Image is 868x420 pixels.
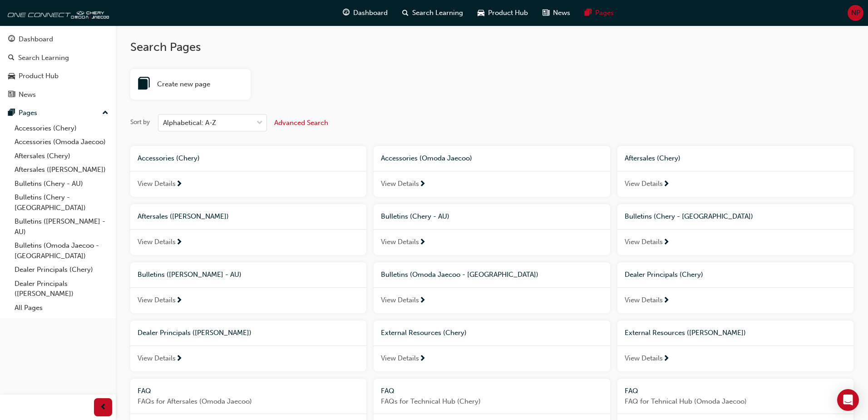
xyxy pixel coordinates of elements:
[11,301,112,315] a: All Pages
[381,212,449,220] span: Bulletins (Chery - AU)
[848,5,863,21] button: NP
[625,212,753,220] span: Bulletins (Chery - [GEOGRAPHIC_DATA])
[374,320,610,371] a: External Resources (Chery)View Details
[130,146,366,197] a: Accessories (Chery)View Details
[138,78,150,91] span: book-icon
[381,396,602,407] span: FAQs for Technical Hub (Chery)
[11,135,112,149] a: Accessories (Omoda Jaecoo)
[130,320,366,371] a: Dealer Principals ([PERSON_NAME])View Details
[274,119,328,127] span: Advanced Search
[419,297,426,305] span: next-icon
[11,177,112,191] a: Bulletins (Chery - AU)
[11,121,112,135] a: Accessories (Chery)
[163,118,216,128] div: Alphabetical: A-Z
[18,53,69,63] div: Search Learning
[138,237,176,247] span: View Details
[851,8,860,18] span: NP
[8,109,15,117] span: pages-icon
[470,4,535,22] a: car-iconProduct Hub
[130,204,366,255] a: Aftersales ([PERSON_NAME])View Details
[138,387,151,395] span: FAQ
[176,355,182,363] span: next-icon
[4,105,112,121] button: Pages
[274,114,328,131] button: Advanced Search
[176,239,182,247] span: next-icon
[138,179,176,189] span: View Details
[8,54,15,62] span: search-icon
[11,239,112,263] a: Bulletins (Omoda Jaecoo - [GEOGRAPHIC_DATA])
[663,239,670,247] span: next-icon
[11,190,112,215] a: Bulletins (Chery - [GEOGRAPHIC_DATA])
[138,353,176,364] span: View Details
[11,149,112,163] a: Aftersales (Chery)
[256,117,263,129] span: down-icon
[488,8,528,18] span: Product Hub
[11,277,112,301] a: Dealer Principals ([PERSON_NAME])
[625,329,746,337] span: External Resources ([PERSON_NAME])
[157,79,210,90] span: Create new page
[4,29,112,105] button: DashboardSearch LearningProduct HubNews
[625,179,663,189] span: View Details
[617,262,853,313] a: Dealer Principals (Chery)View Details
[19,71,59,81] div: Product Hub
[335,4,395,22] a: guage-iconDashboard
[130,118,150,127] div: Sort by
[595,8,614,18] span: Pages
[663,180,670,189] span: next-icon
[353,8,388,18] span: Dashboard
[419,239,426,247] span: next-icon
[138,212,229,220] span: Aftersales ([PERSON_NAME])
[381,387,395,395] span: FAQ
[412,8,463,18] span: Search Learning
[19,90,36,100] div: News
[381,353,419,364] span: View Details
[138,396,359,407] span: FAQs for Aftersales (Omoda Jaecoo)
[625,295,663,305] span: View Details
[374,262,610,313] a: Bulletins (Omoda Jaecoo - [GEOGRAPHIC_DATA])View Details
[381,270,538,279] span: Bulletins (Omoda Jaecoo - [GEOGRAPHIC_DATA])
[402,7,409,19] span: search-icon
[553,8,570,18] span: News
[617,204,853,255] a: Bulletins (Chery - [GEOGRAPHIC_DATA])View Details
[419,180,426,189] span: next-icon
[102,107,108,119] span: up-icon
[381,179,419,189] span: View Details
[374,204,610,255] a: Bulletins (Chery - AU)View Details
[100,402,107,413] span: prev-icon
[8,72,15,80] span: car-icon
[138,329,252,337] span: Dealer Principals ([PERSON_NAME])
[625,237,663,247] span: View Details
[419,355,426,363] span: next-icon
[5,4,109,22] img: oneconnect
[837,389,859,411] div: Open Intercom Messenger
[176,297,182,305] span: next-icon
[138,295,176,305] span: View Details
[8,91,15,99] span: news-icon
[130,262,366,313] a: Bulletins ([PERSON_NAME] - AU)View Details
[11,215,112,239] a: Bulletins ([PERSON_NAME] - AU)
[374,146,610,197] a: Accessories (Omoda Jaecoo)View Details
[625,154,681,162] span: Aftersales (Chery)
[542,7,549,19] span: news-icon
[381,154,472,162] span: Accessories (Omoda Jaecoo)
[8,35,15,44] span: guage-icon
[395,4,470,22] a: search-iconSearch Learning
[625,396,846,407] span: FAQ for Tehnical Hub (Omoda Jaecoo)
[625,353,663,364] span: View Details
[11,263,112,277] a: Dealer Principals (Chery)
[11,163,112,177] a: Aftersales ([PERSON_NAME])
[585,7,592,19] span: pages-icon
[343,7,350,19] span: guage-icon
[381,237,419,247] span: View Details
[663,297,670,305] span: next-icon
[4,68,112,85] a: Product Hub
[138,154,200,162] span: Accessories (Chery)
[176,180,182,189] span: next-icon
[577,4,621,22] a: pages-iconPages
[4,31,112,48] a: Dashboard
[625,387,638,395] span: FAQ
[138,270,242,279] span: Bulletins ([PERSON_NAME] - AU)
[478,7,484,19] span: car-icon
